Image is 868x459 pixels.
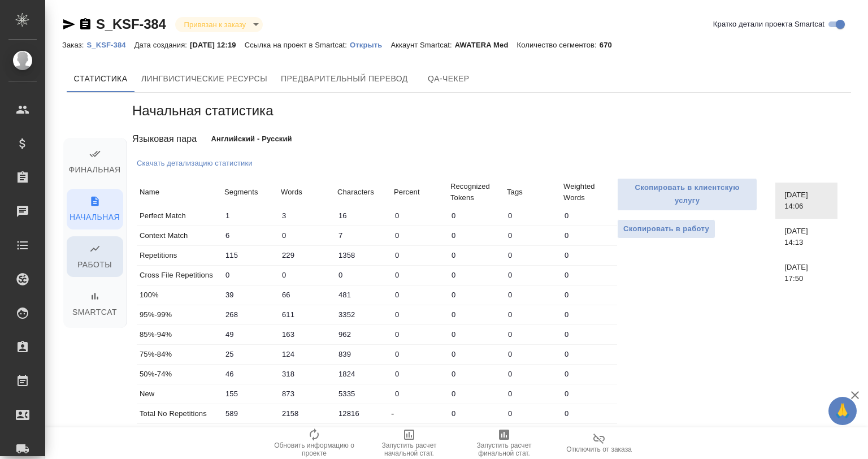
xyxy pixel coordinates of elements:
[784,189,828,212] span: [DATE] 14:06
[335,366,391,382] input: ✎ Введи что-нибудь
[504,366,561,382] input: ✎ Введи что-нибудь
[140,349,219,360] p: 75%-84%
[335,326,391,343] input: ✎ Введи что-нибудь
[278,386,335,402] input: ✎ Введи что-нибудь
[278,306,335,323] input: ✎ Введи что-нибудь
[222,247,278,263] input: ✎ Введи что-нибудь
[73,72,128,86] span: Cтатистика
[561,207,617,224] input: ✎ Введи что-нибудь
[463,441,545,457] span: Запустить расчет финальной стат.
[132,102,842,120] h5: Начальная статистика
[140,369,219,380] p: 50%-74%
[274,441,355,457] span: Обновить информацию о проекте
[278,425,335,441] input: ✎ Введи что-нибудь
[448,326,504,343] input: ✎ Введи что-нибудь
[190,41,245,49] p: [DATE] 12:19
[337,187,388,198] p: Characters
[504,287,561,303] input: ✎ Введи что-нибудь
[504,306,561,323] input: ✎ Введи что-нибудь
[335,386,391,402] input: ✎ Введи что-нибудь
[775,183,837,219] div: [DATE] 14:06
[137,159,253,167] p: Скачать детализацию статистики
[566,445,632,453] span: Отключить от заказа
[137,158,253,169] button: Скачать детализацию статистики
[335,247,391,263] input: ✎ Введи что-нибудь
[561,247,617,263] input: ✎ Введи что-нибудь
[362,427,457,459] button: Запустить расчет начальной стат.
[391,346,448,362] input: ✎ Введи что-нибудь
[391,267,448,283] input: ✎ Введи что-нибудь
[335,227,391,244] input: ✎ Введи что-нибудь
[448,287,504,303] input: ✎ Введи что-нибудь
[278,287,335,303] input: ✎ Введи что-нибудь
[222,207,278,224] input: ✎ Введи что-нибудь
[222,326,278,343] input: ✎ Введи что-нибудь
[335,207,391,224] input: ✎ Введи что-нибудь
[62,18,76,31] button: Скопировать ссылку для ЯМессенджера
[73,196,116,224] span: Начальная
[561,366,617,382] input: ✎ Введи что-нибудь
[141,72,267,86] span: Лингвистические ресурсы
[222,346,278,362] input: ✎ Введи что-нибудь
[504,247,561,263] input: ✎ Введи что-нибудь
[448,227,504,244] input: ✎ Введи что-нибудь
[775,219,837,255] div: [DATE] 14:13
[86,40,134,49] a: S_KSF-384
[448,247,504,263] input: ✎ Введи что-нибудь
[448,207,504,224] input: ✎ Введи что-нибудь
[563,181,614,203] p: Weighted Words
[623,223,709,236] span: Скопировать в работу
[552,427,646,459] button: Отключить от заказа
[713,19,824,30] span: Кратко детали проекта Smartcat
[561,267,617,283] input: ✎ Введи что-нибудь
[222,306,278,323] input: ✎ Введи что-нибудь
[390,41,454,49] p: Аккаунт Smartcat:
[507,187,558,198] p: Tags
[394,187,445,198] p: Percent
[140,270,219,281] p: Cross File Repetitions
[140,250,219,261] p: Repetitions
[278,326,335,343] input: ✎ Введи что-нибудь
[140,210,219,222] p: Perfect Match
[617,178,757,211] button: Скопировать в клиентскую услугу
[391,247,448,263] input: ✎ Введи что-нибудь
[335,346,391,362] input: ✎ Введи что-нибудь
[281,72,408,86] span: Предварительный перевод
[62,41,86,49] p: Заказ:
[600,41,620,49] p: 670
[73,148,116,177] span: Финальная
[504,227,561,244] input: ✎ Введи что-нибудь
[278,247,335,263] input: ✎ Введи что-нибудь
[561,346,617,362] input: ✎ Введи что-нибудь
[86,41,134,49] p: S_KSF-384
[561,306,617,323] input: ✎ Введи что-нибудь
[278,227,335,244] input: ✎ Введи что-нибудь
[504,346,561,362] input: ✎ Введи что-нибудь
[140,408,219,419] p: Total No Repetitions
[504,207,561,224] input: ✎ Введи что-нибудь
[181,20,249,29] button: Привязан к заказу
[132,132,211,146] div: Языковая пара
[222,267,278,283] input: ✎ Введи что-нибудь
[448,405,504,422] input: ✎ Введи что-нибудь
[561,405,617,422] input: ✎ Введи что-нибудь
[350,40,390,49] a: Открыть
[504,326,561,343] input: ✎ Введи что-нибудь
[96,16,166,32] a: S_KSF-384
[457,427,552,459] button: Запустить расчет финальной стат.
[335,425,391,441] input: ✎ Введи что-нибудь
[450,181,501,203] p: Recognized Tokens
[775,255,837,291] div: [DATE] 17:50
[504,386,561,402] input: ✎ Введи что-нибудь
[828,397,857,425] button: 🙏
[278,346,335,362] input: ✎ Введи что-нибудь
[368,441,450,457] span: Запустить расчет начальной стат.
[211,133,369,145] p: Английский - Русский
[140,230,219,241] p: Context Match
[391,287,448,303] input: ✎ Введи что-нибудь
[335,267,391,283] input: ✎ Введи что-нибудь
[504,267,561,283] input: ✎ Введи что-нибудь
[222,227,278,244] input: ✎ Введи что-нибудь
[222,287,278,303] input: ✎ Введи что-нибудь
[335,405,391,422] input: ✎ Введи что-нибудь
